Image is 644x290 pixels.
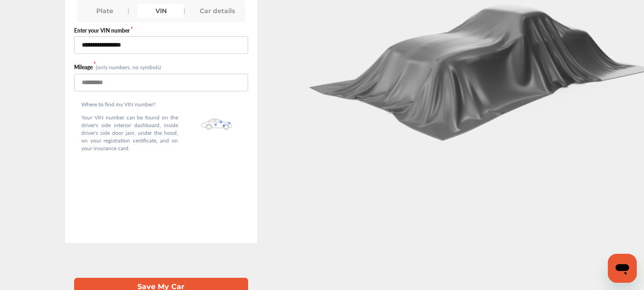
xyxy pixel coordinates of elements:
div: VIN [137,4,184,18]
img: olbwX0zPblBWoAAAAASUVORK5CYII= [201,119,232,130]
iframe: Button to launch messaging window [608,254,637,283]
div: Plate [81,4,128,18]
label: Enter your VIN number [74,27,248,34]
p: Your VIN number can be found on the driver's side interior dashboard, inside driver's side door j... [81,114,178,152]
label: Mileage [74,63,96,71]
small: (only numbers, no symbols) [96,63,161,71]
div: Car details [193,4,240,18]
p: Where to find my VIN number? [81,100,178,108]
